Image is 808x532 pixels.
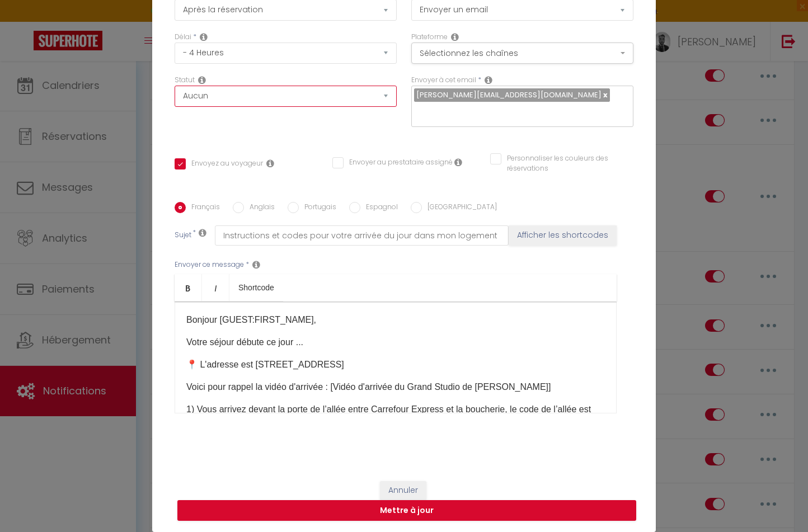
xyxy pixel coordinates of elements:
i: Message [252,260,260,269]
label: Statut [175,75,195,86]
i: Booking status [198,76,206,84]
p: Bonjour [GUEST:FIRST_NAME], [186,313,605,327]
p: 📍 L'adresse est [STREET_ADDRESS] [186,358,605,371]
button: Mettre à jour [177,500,636,521]
label: Portugais [299,202,336,214]
label: [GEOGRAPHIC_DATA] [422,202,497,214]
label: Anglais [244,202,275,214]
label: Espagnol [360,202,398,214]
i: Recipient [485,76,492,84]
i: Action Channel [451,32,459,41]
label: Sujet [175,230,191,242]
p: Votre séjour débute ce jour ... [186,336,605,349]
button: Ouvrir le widget de chat LiveChat [9,4,43,38]
label: Plateforme [411,32,448,43]
i: Envoyer au prestataire si il est assigné [454,158,462,167]
a: Shortcode [229,274,283,301]
label: Envoyer ce message [175,260,244,270]
button: Sélectionnez les chaînes [411,43,633,64]
label: Délai [175,32,191,43]
i: Subject [199,228,206,237]
span: [PERSON_NAME][EMAIL_ADDRESS][DOMAIN_NAME] [416,90,602,100]
label: Envoyer à cet email [411,75,476,86]
i: Envoyer au voyageur [266,159,274,168]
a: Bold [175,274,202,301]
label: Français [186,202,220,214]
i: Action Time [200,32,208,41]
p: 1) Vous arrivez devant la porte de l’allée entre Carrefour Express et la boucherie, le code de l’... [186,403,605,430]
p: Voici pour rappel la vidéo d'arrivée : [Vidéo d'arrivée du Grand Studio de [PERSON_NAME]]​ [186,380,605,394]
button: Annuler [380,481,426,500]
a: Italic [202,274,229,301]
button: Afficher les shortcodes [509,225,617,246]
